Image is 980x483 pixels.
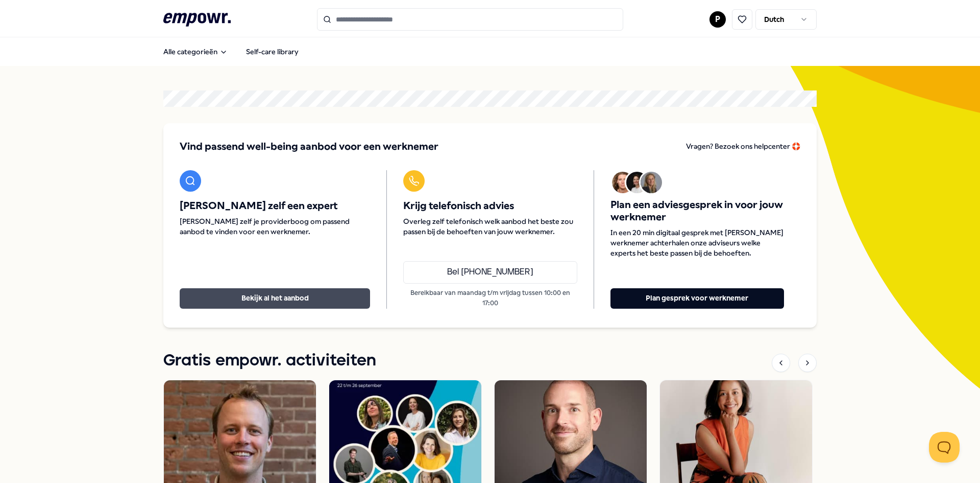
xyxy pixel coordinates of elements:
[155,41,307,62] nav: Main
[403,216,577,237] span: Overleg zelf telefonisch welk aanbod het beste zou passen bij de behoeften van jouw werknemer.
[163,348,376,374] h1: Gratis empowr. activiteiten
[612,172,633,193] img: Avatar
[626,172,648,193] img: Avatar
[686,142,800,150] span: Vragen? Bezoek ons helpcenter 🛟
[610,288,784,309] button: Plan gesprek voor werknemer
[403,200,577,212] span: Krijg telefonisch advies
[641,172,662,193] img: Avatar
[155,41,236,62] button: Alle categorieën
[180,200,370,212] span: [PERSON_NAME] zelf een expert
[238,41,307,62] a: Self-care library
[686,140,800,154] a: Vragen? Bezoek ons helpcenter 🛟
[317,8,623,31] input: Search for products, categories or subcategories
[610,199,784,223] span: Plan een adviesgesprek in voor jouw werknemer
[610,227,784,258] span: In een 20 min digitaal gesprek met [PERSON_NAME] werknemer achterhalen onze adviseurs welke exper...
[929,432,960,463] iframe: Help Scout Beacon - Open
[180,140,438,154] span: Vind passend well-being aanbod voor een werknemer
[180,216,370,237] span: [PERSON_NAME] zelf je providerboog om passend aanbod te vinden voor een werknemer.
[180,288,370,309] button: Bekijk al het aanbod
[403,261,577,284] a: Bel [PHONE_NUMBER]
[709,11,726,28] button: P
[403,288,577,309] p: Bereikbaar van maandag t/m vrijdag tussen 10:00 en 17:00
